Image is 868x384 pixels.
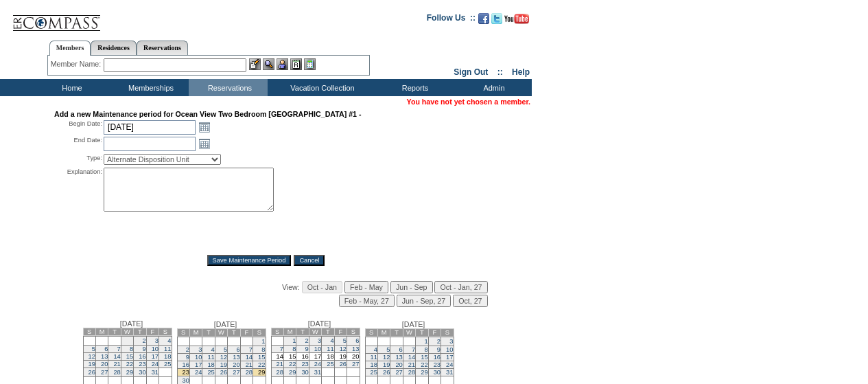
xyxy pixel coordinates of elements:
[177,369,189,376] td: 23
[434,281,487,293] input: Oct - Jan, 27
[352,361,359,368] a: 27
[309,353,321,361] td: 17
[83,328,95,336] td: S
[121,337,133,346] td: 1
[164,361,171,368] a: 25
[283,353,296,361] td: 15
[390,329,403,337] td: T
[233,354,239,361] a: 13
[146,328,159,336] td: F
[292,346,296,352] a: 8
[453,79,532,96] td: Admin
[246,354,253,361] a: 14
[261,338,265,345] a: 1
[327,361,333,368] a: 25
[352,346,359,352] a: 13
[322,353,334,361] td: 18
[347,353,360,361] td: 20
[289,369,296,376] a: 29
[302,281,342,293] input: Oct - Jan
[314,346,321,352] a: 10
[189,329,202,337] td: M
[130,346,133,352] a: 8
[152,369,159,376] a: 31
[437,338,441,345] a: 2
[134,328,146,336] td: T
[280,346,283,352] a: 7
[407,98,530,106] span: You have not yet chosen a member.
[318,337,321,344] a: 3
[164,346,171,352] a: 11
[233,369,239,376] a: 27
[399,346,403,353] a: 6
[504,14,529,24] img: Subscribe to our YouTube Channel
[277,58,288,70] img: Impersonate
[304,58,316,70] img: b_calculator.gif
[89,353,95,360] a: 12
[408,361,415,368] a: 21
[446,346,453,353] a: 10
[434,361,441,368] a: 23
[214,320,237,328] span: [DATE]
[197,136,212,151] a: Open the calendar popup.
[142,346,145,352] a: 9
[189,79,268,96] td: Reservations
[292,337,296,344] a: 1
[446,369,453,376] a: 31
[202,329,215,337] td: T
[305,346,309,352] a: 9
[54,110,361,118] strong: Add a new Maintenance period for Ocean View Two Bedroom [GEOGRAPHIC_DATA] #1 -
[365,329,377,337] td: S
[31,79,110,96] td: Home
[374,79,453,96] td: Reports
[478,17,489,25] a: Become our fan on Facebook
[142,337,145,344] a: 2
[139,353,145,360] a: 16
[117,346,121,352] a: 7
[383,361,390,368] a: 19
[113,353,120,360] a: 14
[294,255,325,266] input: Cancel
[395,369,402,376] a: 27
[126,369,133,376] a: 29
[246,369,253,376] a: 28
[54,168,102,245] div: Explanation:
[95,328,108,336] td: M
[371,369,377,376] a: 25
[228,329,240,337] td: T
[344,281,388,293] input: Feb - May
[314,369,321,376] a: 31
[421,361,427,368] a: 22
[207,361,214,368] a: 18
[441,329,454,337] td: S
[334,353,347,361] td: 19
[386,346,390,353] a: 5
[113,369,120,376] a: 28
[371,354,377,361] a: 11
[261,346,265,353] a: 8
[268,79,374,96] td: Vacation Collection
[402,320,425,328] span: [DATE]
[277,369,283,376] a: 28
[434,369,441,376] a: 30
[177,329,189,337] td: S
[305,337,309,344] a: 2
[195,354,202,361] a: 10
[421,369,427,376] a: 29
[113,361,120,368] a: 21
[453,295,487,307] input: Oct, 27
[139,361,145,368] a: 23
[224,346,227,353] a: 5
[92,346,95,352] a: 5
[403,329,415,337] td: W
[347,328,360,336] td: S
[233,361,239,368] a: 20
[183,361,189,368] a: 16
[253,329,266,337] td: S
[283,328,296,336] td: M
[258,361,265,368] a: 22
[54,136,102,151] div: End Date:
[314,361,321,368] a: 24
[126,353,133,360] a: 15
[249,58,261,70] img: b_edit.gif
